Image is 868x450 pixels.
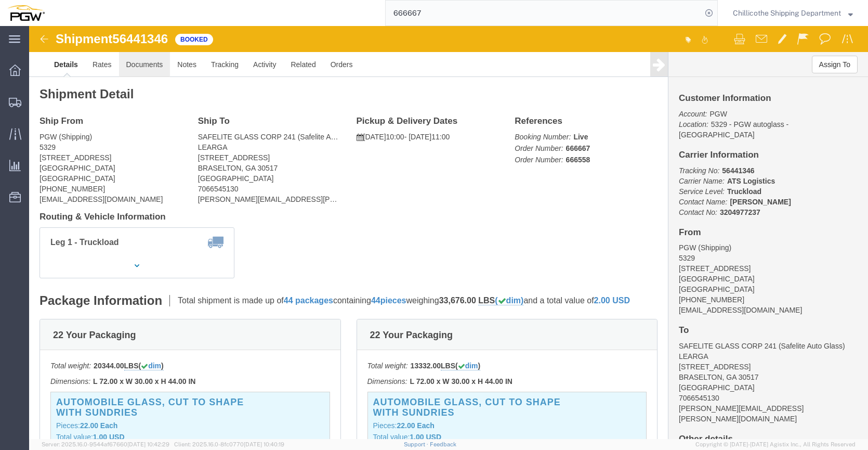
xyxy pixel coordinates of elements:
[244,441,284,447] span: [DATE] 10:40:19
[29,26,868,439] iframe: FS Legacy Container
[42,441,169,447] span: Server: 2025.16.0-9544af67660
[7,5,45,21] img: logo
[127,441,169,447] span: [DATE] 10:42:29
[430,441,456,447] a: Feedback
[733,7,841,19] span: Chillicothe Shipping Department
[174,441,284,447] span: Client: 2025.16.0-8fc0770
[386,1,702,25] input: Search for shipment number, reference number
[404,441,430,447] a: Support
[732,7,853,19] button: Chillicothe Shipping Department
[695,440,856,449] span: Copyright © [DATE]-[DATE] Agistix Inc., All Rights Reserved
